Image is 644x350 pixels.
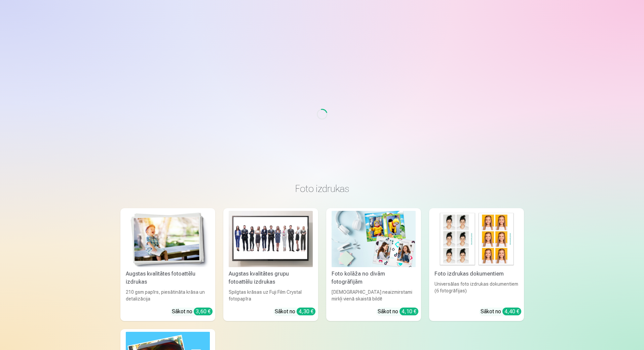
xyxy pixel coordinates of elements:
[172,308,213,316] div: Sākot no
[326,208,421,321] a: Foto kolāža no divām fotogrāfijāmFoto kolāža no divām fotogrāfijām[DEMOGRAPHIC_DATA] neaizmirstam...
[226,270,315,286] div: Augstas kvalitātes grupu fotoattēlu izdrukas
[120,208,215,321] a: Augstas kvalitātes fotoattēlu izdrukasAugstas kvalitātes fotoattēlu izdrukas210 gsm papīrs, piesā...
[429,208,524,321] a: Foto izdrukas dokumentiemFoto izdrukas dokumentiemUniversālas foto izdrukas dokumentiem (6 fotogr...
[432,281,521,302] div: Universālas foto izdrukas dokumentiem (6 fotogrāfijas)
[123,270,213,286] div: Augstas kvalitātes fotoattēlu izdrukas
[400,308,418,315] div: 4,10 €
[123,289,213,302] div: 210 gsm papīrs, piesātināta krāsa un detalizācija
[226,289,315,302] div: Spilgtas krāsas uz Fuji Film Crystal fotopapīra
[126,211,210,267] img: Augstas kvalitātes fotoattēlu izdrukas
[194,308,213,315] div: 3,60 €
[223,208,318,321] a: Augstas kvalitātes grupu fotoattēlu izdrukasAugstas kvalitātes grupu fotoattēlu izdrukasSpilgtas ...
[432,270,521,278] div: Foto izdrukas dokumentiem
[329,289,418,302] div: [DEMOGRAPHIC_DATA] neaizmirstami mirkļi vienā skaistā bildē
[297,308,315,315] div: 4,30 €
[275,308,315,316] div: Sākot no
[332,211,416,267] img: Foto kolāža no divām fotogrāfijām
[481,308,521,316] div: Sākot no
[229,211,313,267] img: Augstas kvalitātes grupu fotoattēlu izdrukas
[434,211,519,267] img: Foto izdrukas dokumentiem
[378,308,418,316] div: Sākot no
[126,183,519,195] h3: Foto izdrukas
[502,308,521,315] div: 4,40 €
[329,270,418,286] div: Foto kolāža no divām fotogrāfijām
